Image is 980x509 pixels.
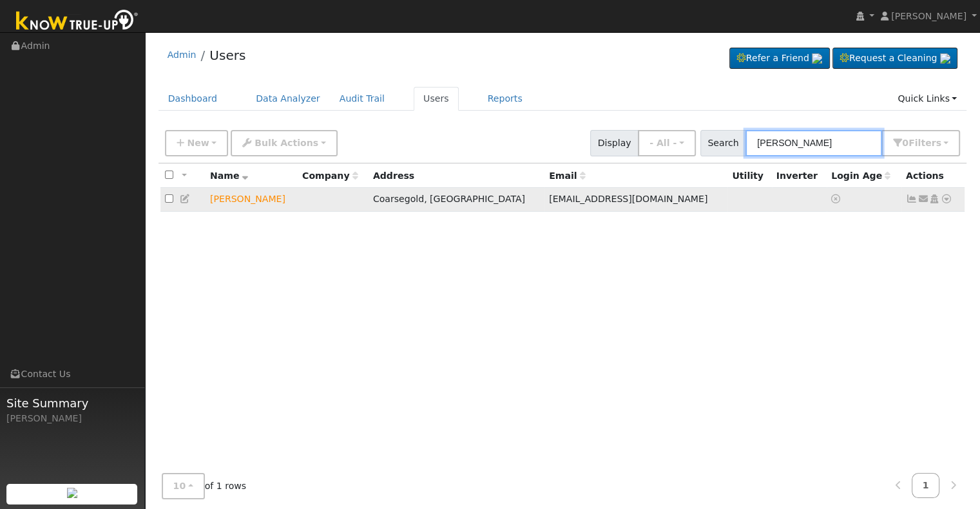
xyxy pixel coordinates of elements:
[912,473,940,498] a: 1
[231,130,337,156] button: Bulk Actions
[173,481,186,491] span: 10
[6,412,138,425] div: [PERSON_NAME]
[906,194,918,204] a: Not connected
[881,130,960,156] button: 0Filters
[831,194,843,204] a: No login access
[302,171,358,181] span: Company name
[478,87,532,111] a: Reports
[414,87,459,111] a: Users
[891,11,966,21] span: [PERSON_NAME]
[159,87,227,111] a: Dashboard
[209,48,245,63] a: Users
[369,188,544,212] td: Coarsegold, [GEOGRAPHIC_DATA]
[187,138,209,148] span: New
[590,130,639,156] span: Display
[6,394,138,412] span: Site Summary
[908,138,941,148] span: Filter
[732,169,767,183] div: Utility
[745,130,882,156] input: Search
[67,488,77,498] img: retrieve
[180,194,191,204] a: Edit User
[246,87,330,111] a: Data Analyzer
[255,138,318,148] span: Bulk Actions
[206,188,298,212] td: Lead
[729,48,830,69] a: Refer a Friend
[330,87,394,111] a: Audit Trail
[906,169,960,183] div: Actions
[165,130,229,156] button: New
[162,473,247,499] span: of 1 rows
[373,169,540,183] div: Address
[10,7,145,36] img: Know True-Up
[888,87,966,111] a: Quick Links
[168,50,197,60] a: Admin
[162,473,205,499] button: 10
[918,192,929,206] a: kristicasey@sti.net
[831,171,890,181] span: Days since last login
[549,171,585,181] span: Email
[700,130,746,156] span: Search
[936,138,941,148] span: s
[812,53,822,64] img: retrieve
[210,171,248,181] span: Name
[776,169,822,183] div: Inverter
[549,194,707,204] span: [EMAIL_ADDRESS][DOMAIN_NAME]
[941,192,952,206] a: Other actions
[832,48,957,69] a: Request a Cleaning
[638,130,696,156] button: - All -
[928,194,940,204] a: Login As
[940,53,950,64] img: retrieve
